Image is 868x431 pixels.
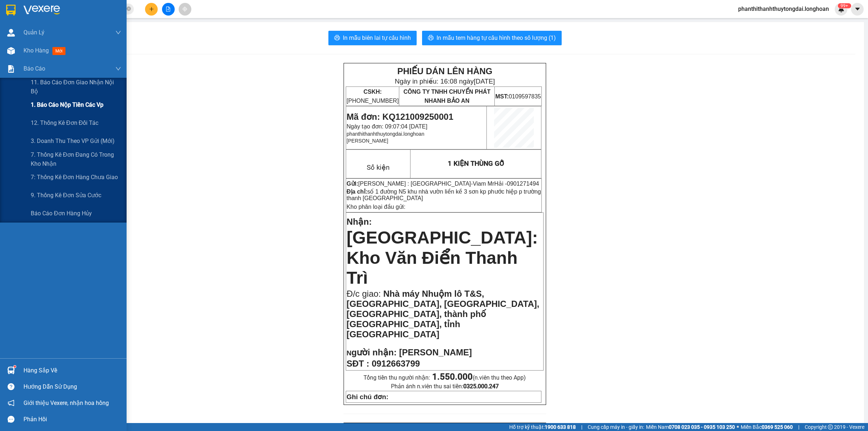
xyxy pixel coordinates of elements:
img: logo-vxr [6,5,16,16]
span: file-add [166,7,171,12]
span: - [471,181,539,187]
span: caret-down [854,6,861,12]
span: 1 KIỆN THÙNG GỖ [448,160,504,168]
img: icon-new-feature [838,6,844,12]
span: 1. Báo cáo nộp tiền các vp [31,100,103,109]
img: solution-icon [7,65,15,73]
span: mới [52,47,65,55]
span: [PERSON_NAME] [346,138,388,144]
span: [PHONE_NUMBER] [346,89,399,104]
span: Tổng tiền thu người nhận: [363,374,526,381]
strong: 1900 633 818 [545,424,576,430]
span: Đ/c giao: [346,289,383,299]
span: Mã đơn: KQ121009250001 [346,112,453,122]
span: Viam MrHải - [473,181,539,187]
strong: PHIẾU DÁN LÊN HÀNG [397,66,492,76]
button: caret-down [851,3,864,16]
span: | [581,423,582,431]
span: down [115,66,121,72]
span: notification [8,400,14,406]
span: copyright [828,424,833,430]
span: Báo cáo [24,64,45,73]
sup: 1 [14,365,16,368]
span: 7: Thống kê đơn hàng chưa giao [31,173,118,182]
span: [PERSON_NAME] [399,347,472,357]
div: Phản hồi [24,414,121,425]
span: close-circle [127,6,131,13]
strong: MST: [495,93,509,100]
span: Kho phân loại đầu gửi: [346,204,405,210]
span: Nhà máy Nhuộm lô T&S, [GEOGRAPHIC_DATA], [GEOGRAPHIC_DATA], [GEOGRAPHIC_DATA], thành phố [GEOGRAP... [346,289,539,339]
span: close-circle [127,7,131,11]
span: Phản ánh n.viên thu sai tiền: [391,383,499,390]
span: Miền Bắc [741,423,793,431]
button: aim [179,3,191,16]
strong: N [346,349,396,357]
button: printerIn mẫu tem hàng tự cấu hình theo số lượng (1) [422,31,562,45]
span: printer [334,35,340,42]
img: warehouse-icon [7,47,15,55]
span: CÔNG TY TNHH CHUYỂN PHÁT NHANH BẢO AN [403,89,490,104]
img: warehouse-icon [7,367,15,374]
span: message [8,416,14,423]
span: 9. Thống kê đơn sửa cước [31,191,101,200]
span: Nhận: [346,217,372,227]
span: question-circle [8,383,14,390]
span: ⚪️ [737,426,739,428]
sup: 240 [838,3,851,8]
span: Ngày in phiếu: 16:08 ngày [395,77,495,85]
span: down [115,30,121,35]
button: plus [145,3,158,16]
strong: 0369 525 060 [762,424,793,430]
span: (n.viên thu theo App) [432,374,526,381]
strong: Gửi: [346,181,358,187]
img: warehouse-icon [7,29,15,37]
span: | [798,423,799,431]
span: Ngày tạo đơn: 09:07:04 [DATE] [346,123,427,130]
span: Số kiện [367,164,390,172]
span: [DATE] [474,77,495,85]
span: 0901271494 [507,181,539,187]
span: số 1 đường N5 khu nhà vườn liền kề 3 sơn kp phước hiệp p trường thanh [GEOGRAPHIC_DATA] [346,189,541,201]
span: Báo cáo đơn hàng hủy [31,209,92,218]
div: Hướng dẫn sử dụng [24,381,121,392]
span: Quản Lý [24,28,44,37]
span: Cung cấp máy in - giấy in: [588,423,644,431]
strong: CSKH: [363,89,382,95]
span: Hỗ trợ kỹ thuật: [509,423,576,431]
span: Giới thiệu Vexere, nhận hoa hồng [24,398,109,407]
span: gười nhận: [352,347,397,357]
span: 0912663799 [372,359,420,368]
span: Miền Nam [646,423,735,431]
span: 7. Thống kê đơn đang có trong kho nhận [31,150,121,168]
span: plus [149,7,154,12]
span: aim [182,7,187,12]
div: Hàng sắp về [24,365,121,376]
span: Kho hàng [24,47,49,54]
strong: 0708 023 035 - 0935 103 250 [669,424,735,430]
span: phanthithanhthuytongdai.longhoan [732,4,835,13]
span: [GEOGRAPHIC_DATA]: Kho Văn Điển Thanh Trì [346,228,538,287]
span: In mẫu biên lai tự cấu hình [343,33,411,42]
button: file-add [162,3,175,16]
strong: SĐT : [346,359,369,368]
span: 12. Thống kê đơn đối tác [31,118,98,127]
span: phanthithanhthuytongdai.longhoan [346,131,424,137]
span: [PERSON_NAME] : [GEOGRAPHIC_DATA] [358,181,471,187]
span: 11. Báo cáo đơn giao nhận nội bộ [31,78,121,96]
strong: 1.550.000 [432,372,473,382]
span: printer [428,35,434,42]
button: printerIn mẫu biên lai tự cấu hình [328,31,417,45]
strong: Địa chỉ: [346,189,367,195]
strong: 0325.000.247 [463,383,499,390]
span: 3. Doanh Thu theo VP Gửi (mới) [31,136,115,145]
strong: Ghi chú đơn: [346,393,388,401]
span: 0109597835 [495,93,541,100]
span: In mẫu tem hàng tự cấu hình theo số lượng (1) [437,33,556,42]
